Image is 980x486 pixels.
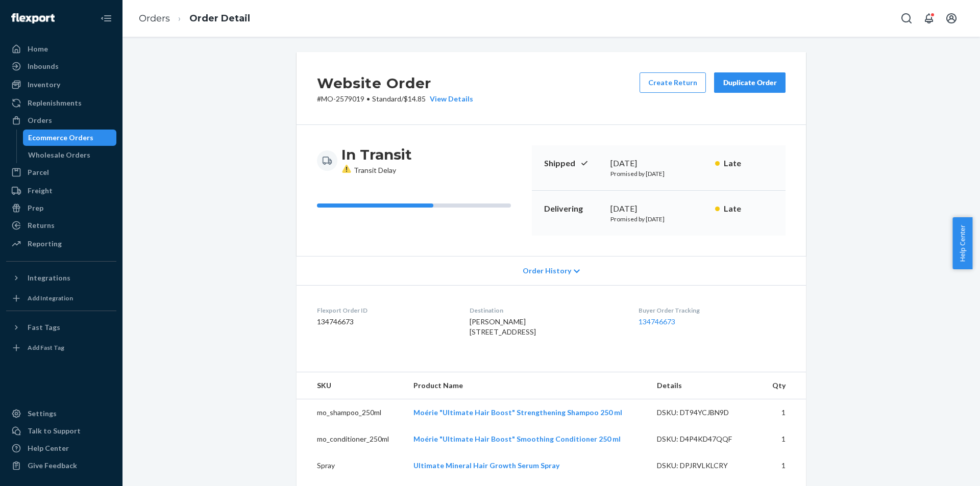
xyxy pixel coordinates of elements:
button: Create Return [640,72,706,93]
a: Prep [6,200,116,216]
button: Fast Tags [6,319,116,336]
a: 134746673 [639,317,675,326]
button: Duplicate Order [714,72,786,93]
td: 1 [761,426,806,452]
div: Home [28,44,48,54]
button: Close Navigation [96,8,116,29]
span: Standard [372,94,401,103]
td: Spray [297,452,405,479]
a: Returns [6,217,116,234]
a: Talk to Support [6,423,116,439]
a: Ecommerce Orders [23,130,117,146]
th: SKU [297,372,405,399]
p: # MO-2579019 / $14.85 [317,94,473,104]
td: mo_shampoo_250ml [297,399,405,426]
p: Shipped [544,158,602,169]
th: Details [649,372,761,399]
span: Order History [523,266,571,276]
a: Home [6,41,116,57]
a: Order Detail [189,13,250,24]
a: Orders [6,112,116,129]
dd: 134746673 [317,317,453,327]
button: Help Center [952,217,972,269]
div: Inventory [28,80,60,90]
div: Settings [28,408,57,419]
div: Prep [28,203,43,213]
a: Reporting [6,236,116,252]
div: Orders [28,115,52,125]
div: Freight [28,186,53,196]
button: Open account menu [941,8,962,29]
a: Replenishments [6,95,116,111]
div: Add Fast Tag [28,343,64,352]
div: [DATE] [610,158,707,169]
th: Product Name [405,372,649,399]
dt: Destination [470,306,622,315]
div: DSKU: D4P4KD47QQF [657,434,753,444]
a: Parcel [6,164,116,181]
a: Add Integration [6,290,116,306]
a: Orders [139,13,170,24]
ol: breadcrumbs [131,4,258,34]
a: Help Center [6,440,116,456]
div: DSKU: DT94YCJBN9D [657,407,753,418]
div: DSKU: DPJRVLKLCRY [657,461,753,471]
td: 1 [761,452,806,479]
div: Give Feedback [28,461,77,471]
a: Inbounds [6,58,116,74]
a: Ultimate Mineral Hair Growth Serum Spray [413,461,559,470]
h2: Website Order [317,72,473,94]
div: Ecommerce Orders [28,133,93,143]
div: Fast Tags [28,322,60,332]
a: Wholesale Orders [23,147,117,163]
dt: Flexport Order ID [317,306,453,315]
a: Freight [6,183,116,199]
div: Talk to Support [28,426,81,436]
button: Integrations [6,270,116,286]
p: Delivering [544,203,602,215]
span: Transit Delay [341,166,396,174]
button: Give Feedback [6,457,116,474]
div: Returns [28,220,55,231]
a: Add Fast Tag [6,340,116,356]
h3: In Transit [341,145,412,164]
button: Open Search Box [896,8,917,29]
p: Late [724,203,773,215]
div: Inbounds [28,61,59,71]
p: Promised by [DATE] [610,215,707,223]
p: Late [724,158,773,169]
div: [DATE] [610,203,707,215]
th: Qty [761,372,806,399]
a: Inventory [6,76,116,93]
button: Open notifications [919,8,939,29]
div: Help Center [28,443,69,453]
img: Flexport logo [11,13,55,23]
a: Moérie "Ultimate Hair Boost" Smoothing Conditioner 250 ml [413,434,621,443]
div: Replenishments [28,98,82,108]
p: Promised by [DATE] [610,169,707,178]
div: Wholesale Orders [28,150,90,160]
span: [PERSON_NAME] [STREET_ADDRESS] [470,317,536,336]
a: Moérie "Ultimate Hair Boost" Strengthening Shampoo 250 ml [413,408,622,417]
dt: Buyer Order Tracking [639,306,786,315]
button: View Details [426,94,473,104]
td: 1 [761,399,806,426]
div: Parcel [28,167,49,177]
td: mo_conditioner_250ml [297,426,405,452]
div: Add Integration [28,294,73,302]
div: Duplicate Order [723,78,777,88]
a: Settings [6,405,116,422]
div: Reporting [28,239,62,249]
div: Integrations [28,273,70,283]
span: • [366,94,370,103]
